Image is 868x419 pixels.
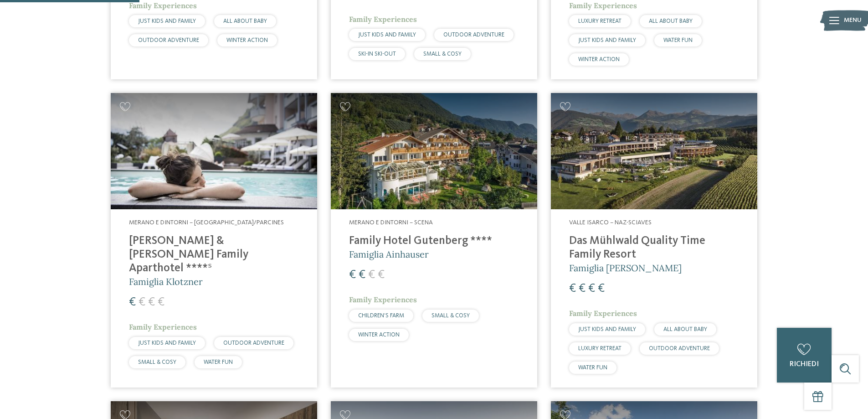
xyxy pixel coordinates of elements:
span: WINTER ACTION [358,332,400,338]
span: WINTER ACTION [226,37,268,43]
span: JUST KIDS AND FAMILY [578,37,636,43]
span: € [368,269,375,281]
span: ALL ABOUT BABY [223,18,267,24]
a: Cercate un hotel per famiglie? Qui troverete solo i migliori! Valle Isarco – Naz-Sciaves Das Mühl... [551,93,757,387]
span: ALL ABOUT BABY [663,326,707,332]
span: Famiglia Klotzner [129,276,203,287]
span: LUXURY RETREAT [578,18,621,24]
span: Famiglia Ainhauser [349,248,429,260]
span: € [598,283,605,295]
span: OUTDOOR ADVENTURE [443,32,504,38]
span: LUXURY RETREAT [578,346,621,352]
span: Family Experiences [349,295,417,304]
span: Famiglia [PERSON_NAME] [569,262,682,274]
span: € [349,269,356,281]
span: SMALL & COSY [423,51,462,57]
span: Merano e dintorni – [GEOGRAPHIC_DATA]/Parcines [129,219,284,226]
span: OUTDOOR ADVENTURE [223,340,284,346]
span: € [139,296,145,308]
a: Cercate un hotel per famiglie? Qui troverete solo i migliori! Merano e dintorni – Scena Family Ho... [331,93,537,387]
span: € [588,283,595,295]
span: € [148,296,155,308]
span: WATER FUN [578,365,607,371]
span: WATER FUN [204,359,233,365]
span: WINTER ACTION [578,57,620,62]
span: JUST KIDS AND FAMILY [138,18,196,24]
span: € [579,283,586,295]
span: Valle Isarco – Naz-Sciaves [569,219,652,226]
span: € [569,283,576,295]
img: Cercate un hotel per famiglie? Qui troverete solo i migliori! [111,93,317,209]
a: Cercate un hotel per famiglie? Qui troverete solo i migliori! Merano e dintorni – [GEOGRAPHIC_DAT... [111,93,317,387]
h4: [PERSON_NAME] & [PERSON_NAME] Family Aparthotel ****ˢ [129,234,299,275]
span: € [359,269,365,281]
span: ALL ABOUT BABY [649,18,693,24]
span: € [158,296,164,308]
span: Family Experiences [569,1,637,10]
img: Family Hotel Gutenberg **** [331,93,537,209]
span: JUST KIDS AND FAMILY [578,326,636,332]
span: OUTDOOR ADVENTURE [138,37,199,43]
span: SKI-IN SKI-OUT [358,51,396,57]
span: € [378,269,385,281]
span: Family Experiences [129,1,197,10]
span: JUST KIDS AND FAMILY [138,340,196,346]
h4: Das Mühlwald Quality Time Family Resort [569,234,739,262]
span: CHILDREN’S FARM [358,313,404,319]
span: Merano e dintorni – Scena [349,219,433,226]
img: Cercate un hotel per famiglie? Qui troverete solo i migliori! [551,93,757,209]
span: Family Experiences [129,322,197,331]
span: SMALL & COSY [431,313,470,319]
span: richiedi [790,361,819,368]
a: richiedi [777,328,832,383]
span: OUTDOOR ADVENTURE [649,346,710,352]
span: WATER FUN [663,37,693,43]
span: Family Experiences [569,309,637,318]
span: € [129,296,136,308]
span: Family Experiences [349,15,417,24]
span: SMALL & COSY [138,359,176,365]
span: JUST KIDS AND FAMILY [358,32,416,38]
h4: Family Hotel Gutenberg **** [349,234,519,248]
